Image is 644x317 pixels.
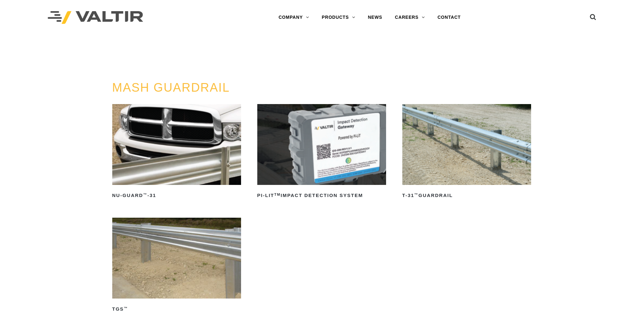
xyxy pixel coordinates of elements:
a: CONTACT [431,11,467,24]
a: COMPANY [272,11,315,24]
sup: ™ [124,306,128,310]
sup: ™ [143,193,147,196]
a: PI-LITTMImpact Detection System [257,104,386,201]
sup: ™ [414,193,419,196]
a: CAREERS [389,11,431,24]
a: PRODUCTS [315,11,362,24]
sup: TM [274,193,280,196]
h2: T-31 Guardrail [402,191,531,201]
h2: PI-LIT Impact Detection System [257,191,386,201]
a: T-31™Guardrail [402,104,531,201]
a: NEWS [362,11,389,24]
a: MASH GUARDRAIL [112,81,230,94]
img: Valtir [48,11,143,24]
a: NU-GUARD™-31 [112,104,241,201]
h2: NU-GUARD -31 [112,191,241,201]
h2: TGS [112,304,241,314]
a: TGS™ [112,218,241,314]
